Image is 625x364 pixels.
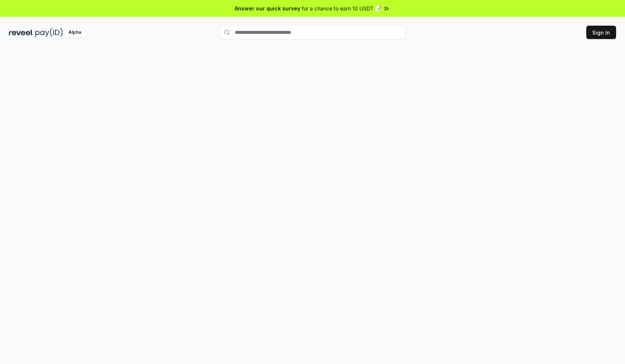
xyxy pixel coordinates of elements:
[9,28,34,37] img: reveel_dark
[64,28,85,37] div: Alpha
[35,28,63,37] img: pay_id
[586,26,616,39] button: Sign In
[302,4,381,12] span: for a chance to earn 10 USDT 📝
[235,4,300,12] span: Answer our quick survey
